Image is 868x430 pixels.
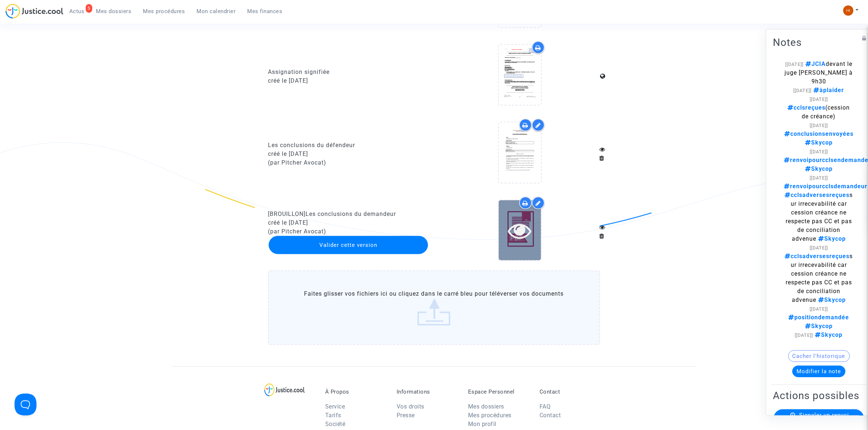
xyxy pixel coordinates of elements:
[785,252,850,259] span: cclsadversesreçues
[69,8,85,15] span: Actus
[268,76,429,85] div: créé le [DATE]
[468,388,529,395] p: Espace Personnel
[810,245,828,250] span: [[DATE]]
[773,36,865,48] h2: Notes
[773,389,865,402] h2: Actions possibles
[325,421,346,427] a: Société
[788,350,850,362] button: Cacher l'historique
[785,252,853,303] span: sur irrecevabilité car cession créance ne respecte pas CC et pas de conciliation advenue
[268,210,429,218] div: Les conclusions du demandeur
[197,8,236,15] span: Mon calendrier
[810,175,828,180] span: [[DATE]]
[540,412,561,419] a: Contact
[816,296,846,303] span: Skycop
[63,6,90,17] a: 5Actus
[805,165,833,172] span: Skycop
[143,8,185,15] span: Mes procédures
[248,8,283,15] span: Mes finances
[268,150,429,158] div: créé le [DATE]
[319,242,377,248] span: Valider cette version
[468,403,504,410] a: Mes dossiers
[268,210,305,217] span: [BROUILLON]
[397,403,424,410] a: Vos droits
[397,412,415,419] a: Presse
[325,403,345,410] a: Service
[810,306,828,311] span: [[DATE]]
[268,68,429,76] div: Assignation signifiée
[96,8,132,15] span: Mes dossiers
[810,149,828,154] span: [[DATE]]
[264,383,305,397] img: logo-lg.svg
[784,130,853,137] span: conclusionsenvoyées
[816,235,846,242] span: Skycop
[785,61,803,67] span: [[DATE]]
[784,182,867,242] span: sur irrecevabilité car cession créance ne respecte pas CC et pas de conciliation advenue
[268,141,429,150] div: Les conclusions du défendeur
[803,60,826,67] span: JCIA
[137,6,191,17] a: Mes procédures
[785,60,853,84] span: devant le juge [PERSON_NAME] à 9h30
[805,322,833,329] span: Skycop
[468,421,497,427] a: Mon profil
[843,5,853,16] img: fc99b196863ffcca57bb8fe2645aafd9
[268,158,429,167] div: (par Pitcher Avocat)
[268,218,429,227] div: créé le [DATE]
[789,313,849,320] span: positiondemandée
[191,6,242,17] a: Mon calendrier
[540,403,551,410] a: FAQ
[794,87,812,93] span: [[DATE]]
[785,191,850,198] span: cclsadversesreçues
[90,6,137,17] a: Mes dossiers
[805,139,833,146] span: Skycop
[810,96,828,102] span: [[DATE]]
[799,411,849,425] span: Signaler un renvoi d'audience
[795,332,813,338] span: [[DATE]]
[788,104,850,119] span: (cession de créance)
[784,182,867,189] span: renvoipourcclsdemandeur
[468,412,511,419] a: Mes procédures
[86,4,92,13] div: 5
[810,122,828,128] span: [[DATE]]
[397,388,457,395] p: Informations
[813,331,843,338] span: Skycop
[5,4,63,19] img: jc-logo.svg
[325,412,341,419] a: Tarifs
[788,104,826,111] span: cclsreçues
[15,394,36,415] iframe: Help Scout Beacon - Open
[812,86,844,93] span: àplaider
[268,227,429,236] div: (par Pitcher Avocat)
[540,388,600,395] p: Contact
[792,365,845,377] button: Modifier la note
[325,388,386,395] p: À Propos
[242,6,288,17] a: Mes finances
